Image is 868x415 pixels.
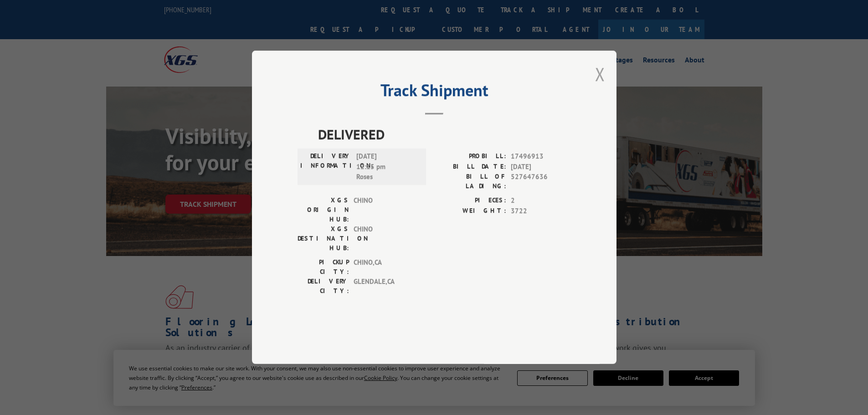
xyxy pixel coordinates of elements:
span: 17496913 [511,152,571,162]
span: 3722 [511,206,571,216]
span: 2 [511,196,571,206]
span: [DATE] 12:15 pm Roses [356,152,418,183]
label: DELIVERY INFORMATION: [300,152,352,183]
button: Close modal [595,62,605,86]
span: GLENDALE , CA [354,277,415,296]
label: BILL DATE: [434,162,506,172]
span: CHINO [354,225,415,253]
span: 527647636 [511,172,571,191]
label: DELIVERY CITY: [298,277,349,296]
label: PIECES: [434,196,506,206]
label: PROBILL: [434,152,506,162]
span: CHINO [354,196,415,225]
h2: Track Shipment [298,84,571,101]
span: CHINO , CA [354,258,415,277]
span: DELIVERED [318,124,571,145]
label: PICKUP CITY: [298,258,349,277]
label: XGS DESTINATION HUB: [298,225,349,253]
label: XGS ORIGIN HUB: [298,196,349,225]
label: BILL OF LADING: [434,172,506,191]
label: WEIGHT: [434,206,506,216]
span: [DATE] [511,162,571,172]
